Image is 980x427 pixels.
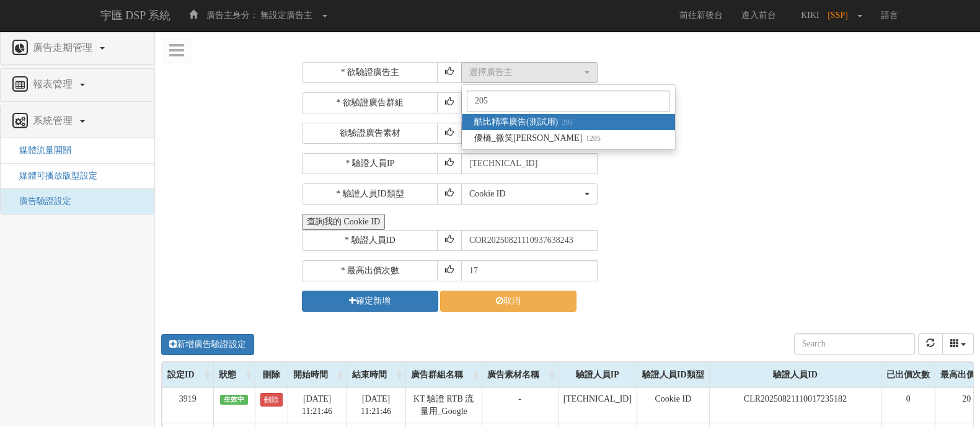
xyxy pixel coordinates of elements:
span: 生效中 [220,395,249,405]
button: Cookie ID [461,183,598,205]
a: 系統管理 [10,112,144,131]
div: 開始時間 [288,363,347,387]
span: 報表管理 [30,79,79,89]
input: Search [794,333,915,354]
td: Cookie ID [637,387,709,423]
span: 優橋_微笑[PERSON_NAME] [474,132,601,144]
span: 系統管理 [30,115,79,126]
input: Search [467,90,670,112]
div: Columns [942,333,974,354]
button: 確定新增 [302,291,438,312]
span: 無設定廣告主 [260,11,312,20]
button: columns [942,333,974,354]
a: 新增廣告驗證設定 [161,334,254,355]
span: [SSP] [828,11,854,20]
div: 驗證人員IP [558,363,637,387]
td: 3919 [162,387,214,423]
div: 結束時間 [347,363,405,387]
td: CLR20250821110017235182 [709,387,881,423]
div: 廣告群組名稱 [406,363,482,387]
small: 205 [558,118,573,126]
a: 刪除 [260,393,283,407]
div: 設定ID [162,363,213,387]
span: 廣告走期管理 [30,42,99,53]
span: KIKI [795,11,826,20]
span: 廣告主身分： [206,11,258,20]
a: 取消 [440,291,576,312]
a: 媒體流量開關 [10,146,71,155]
div: Cookie ID [469,188,582,200]
div: 廣告素材名稱 [482,363,558,387]
td: KT 驗證 RTB 流量用_Google [405,387,482,423]
td: - [482,387,558,423]
a: 廣告驗證設定 [10,196,71,206]
div: 驗證人員ID類型 [637,363,709,387]
button: 選擇廣告主 [461,62,598,83]
small: 1205 [582,134,601,143]
div: 選擇廣告主 [469,66,582,79]
button: refresh [918,333,943,354]
td: [TECHNICAL_ID] [558,387,637,423]
a: 報表管理 [10,75,144,95]
div: 狀態 [214,363,255,387]
a: 廣告走期管理 [10,38,144,58]
td: 0 [881,387,935,423]
div: 已出價次數 [881,363,935,387]
button: 查詢我的 Cookie ID [302,214,385,230]
a: 媒體可播放版型設定 [10,171,97,180]
span: 酷比精準廣告(測試用) [474,116,573,128]
td: [DATE] 11:21:46 [347,387,405,423]
div: 驗證人員ID [710,363,881,387]
td: [DATE] 11:21:46 [288,387,347,423]
div: 刪除 [255,363,288,387]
